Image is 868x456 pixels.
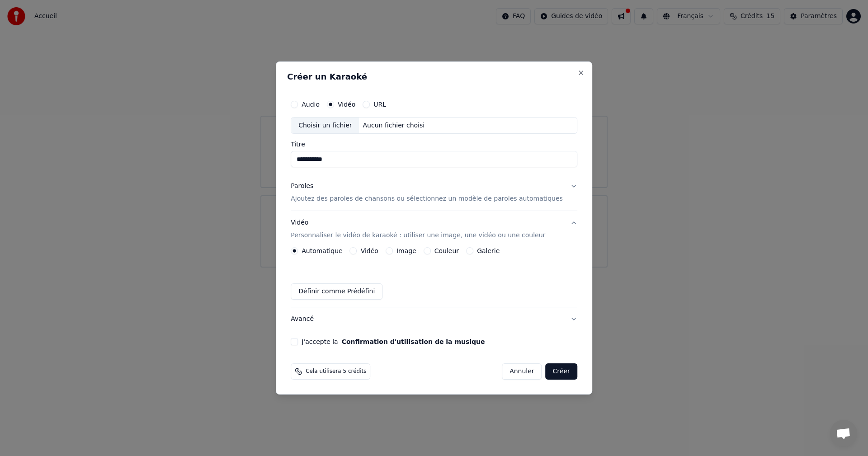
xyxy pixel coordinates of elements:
label: Automatique [302,248,342,254]
div: VidéoPersonnaliser le vidéo de karaoké : utiliser une image, une vidéo ou une couleur [291,247,577,307]
button: ParolesAjoutez des paroles de chansons ou sélectionnez un modèle de paroles automatiques [291,175,577,211]
label: Image [396,248,416,254]
p: Personnaliser le vidéo de karaoké : utiliser une image, une vidéo ou une couleur [291,231,545,240]
button: J'accepte la [342,338,485,345]
button: Créer [546,363,577,380]
button: Définir comme Prédéfini [291,283,382,300]
button: VidéoPersonnaliser le vidéo de karaoké : utiliser une image, une vidéo ou une couleur [291,212,577,248]
button: Annuler [502,363,542,380]
div: Aucun fichier choisi [359,121,429,130]
label: J'accepte la [302,338,485,345]
div: Paroles [291,182,313,191]
label: Audio [302,101,320,108]
span: Cela utilisera 5 crédits [306,368,366,375]
label: Galerie [477,248,500,254]
label: Vidéo [338,101,355,108]
button: Avancé [291,307,577,331]
div: Vidéo [291,219,545,240]
label: Couleur [434,248,459,254]
label: Vidéo [361,248,378,254]
label: Titre [291,141,577,148]
div: Choisir un fichier [291,118,359,134]
label: URL [373,101,386,108]
h2: Créer un Karaoké [287,73,581,81]
p: Ajoutez des paroles de chansons ou sélectionnez un modèle de paroles automatiques [291,195,563,204]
